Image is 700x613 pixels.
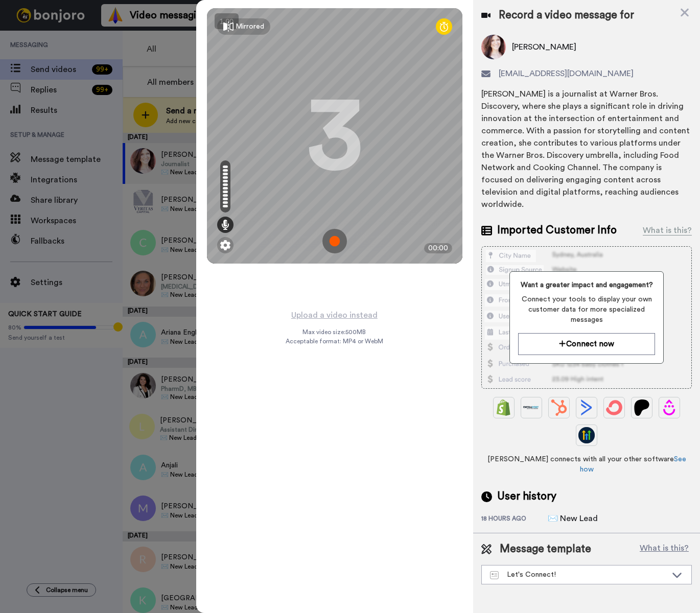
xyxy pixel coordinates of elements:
span: [EMAIL_ADDRESS][DOMAIN_NAME] [499,67,634,80]
button: Upload a video instead [288,309,381,322]
button: Connect now [518,333,655,355]
span: Want a greater impact and engagement? [518,280,655,290]
div: What is this? [643,224,692,237]
div: 00:00 [424,243,452,253]
div: ✉️ New Lead [548,512,599,525]
span: Max video size: 500 MB [303,328,366,336]
img: GoHighLevel [578,427,595,443]
span: Connect your tools to display your own customer data for more specialized messages [518,294,655,325]
span: Message template [500,541,591,557]
img: Shopify [496,399,512,416]
div: Let's Connect! [490,570,667,580]
span: Imported Customer Info [497,223,617,238]
img: ic_gear.svg [220,240,230,250]
span: [PERSON_NAME] connects with all your other software [481,454,692,475]
img: Message-temps.svg [490,571,499,579]
img: ConvertKit [606,399,622,416]
img: Drip [661,399,678,416]
button: What is this? [637,541,692,557]
img: ActiveCampaign [578,399,595,416]
img: Ontraport [523,399,540,416]
img: ic_record_start.svg [322,229,347,253]
img: Patreon [634,399,650,416]
div: 3 [307,98,363,174]
div: 18 hours ago [481,514,548,525]
div: [PERSON_NAME] is a journalist at Warner Bros. Discovery, where she plays a significant role in dr... [481,88,692,210]
span: Acceptable format: MP4 or WebM [286,337,383,345]
span: User history [497,489,556,504]
a: See how [580,456,686,473]
img: Hubspot [551,399,567,416]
